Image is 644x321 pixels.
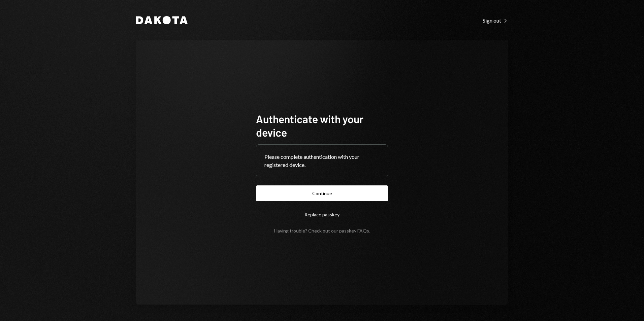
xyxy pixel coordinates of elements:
[256,207,388,222] button: Replace passkey
[483,17,508,24] div: Sign out
[256,185,388,201] button: Continue
[339,228,369,234] a: passkey FAQs
[483,16,508,24] a: Sign out
[256,112,388,139] h1: Authenticate with your device
[274,228,370,234] div: Having trouble? Check out our .
[264,153,380,169] div: Please complete authentication with your registered device.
